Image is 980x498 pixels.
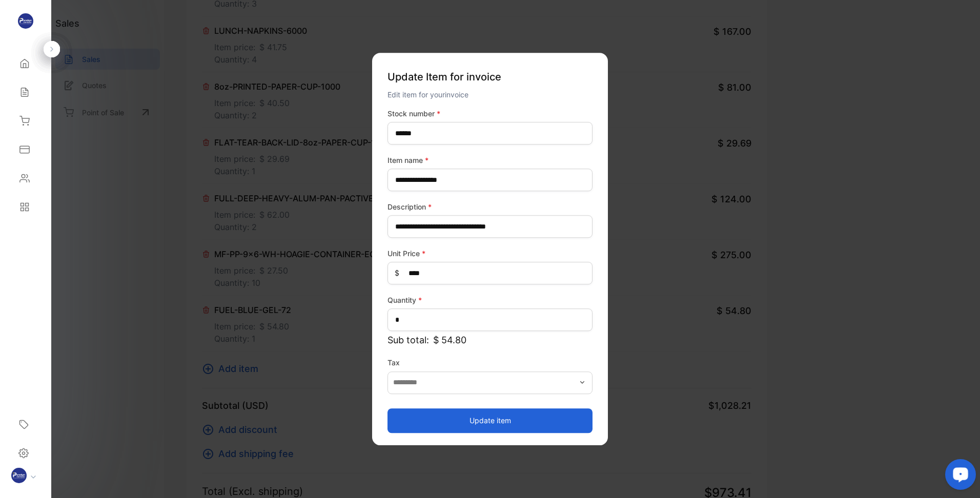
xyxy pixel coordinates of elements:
label: Tax [387,357,593,368]
p: Update Item for invoice [387,65,593,89]
img: profile [11,468,27,483]
label: Unit Price [387,248,593,259]
p: Sub total: [387,333,593,347]
button: Update item [387,408,593,433]
span: $ 54.80 [433,333,466,347]
span: $ [395,268,399,279]
span: Edit item for your invoice [387,90,468,99]
label: Description [387,201,593,212]
label: Quantity [387,295,593,305]
img: logo [18,13,33,29]
label: Item name [387,155,593,165]
label: Stock number [387,108,593,119]
iframe: LiveChat chat widget [937,455,980,498]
